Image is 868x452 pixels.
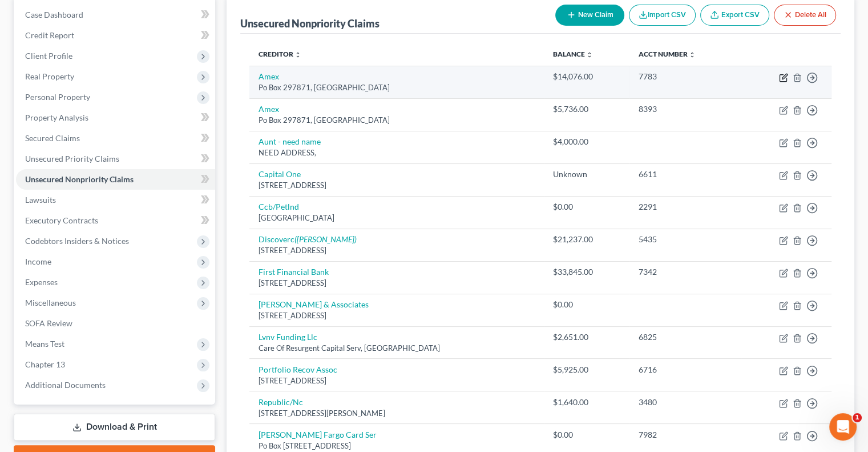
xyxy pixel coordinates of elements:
div: $1,640.00 [553,397,620,408]
span: Unsecured Nonpriority Claims [25,174,134,184]
a: Unsecured Priority Claims [16,149,215,169]
span: Credit Report [25,30,74,40]
div: $33,845.00 [553,266,620,278]
a: Lawsuits [16,190,215,210]
span: Income [25,257,51,266]
span: Means Test [25,339,64,349]
span: Codebtors Insiders & Notices [25,236,129,246]
div: [STREET_ADDRESS] [259,375,535,386]
a: Aunt - need name [259,137,321,146]
a: Discoverc([PERSON_NAME]) [259,234,357,244]
span: 1 [853,413,862,422]
div: [STREET_ADDRESS] [259,245,535,256]
div: 2291 [639,201,732,213]
span: Chapter 13 [25,359,65,369]
a: First Financial Bank [259,267,329,277]
div: 3480 [639,397,732,408]
div: 6611 [639,169,732,180]
a: [PERSON_NAME] Fargo Card Ser [259,430,377,439]
a: Credit Report [16,25,215,46]
div: $5,736.00 [553,103,620,115]
div: $4,000.00 [553,136,620,147]
div: $2,651.00 [553,331,620,343]
div: $21,237.00 [553,234,620,245]
span: Client Profile [25,51,72,61]
div: Care Of Resurgent Capital Serv, [GEOGRAPHIC_DATA] [259,343,535,354]
div: $0.00 [553,429,620,441]
a: Amex [259,71,279,81]
span: Executory Contracts [25,215,98,225]
div: $5,925.00 [553,364,620,375]
div: NEED ADDRESS, [259,147,535,158]
div: 6716 [639,364,732,375]
div: $0.00 [553,201,620,213]
div: [GEOGRAPHIC_DATA] [259,213,535,223]
div: [STREET_ADDRESS] [259,278,535,289]
i: unfold_more [586,51,593,58]
i: unfold_more [689,51,696,58]
div: [STREET_ADDRESS] [259,310,535,321]
a: Balance unfold_more [553,50,593,58]
a: Ccb/Petlnd [259,202,299,211]
div: 7783 [639,71,732,82]
a: Portfolio Recov Assoc [259,365,337,374]
div: 8393 [639,103,732,115]
div: $14,076.00 [553,71,620,82]
div: $0.00 [553,299,620,310]
a: Republic/Nc [259,397,303,407]
div: [STREET_ADDRESS][PERSON_NAME] [259,408,535,419]
span: Additional Documents [25,380,106,390]
a: Download & Print [14,414,215,441]
button: Import CSV [629,5,696,26]
a: Acct Number unfold_more [639,50,696,58]
a: SOFA Review [16,313,215,334]
a: Export CSV [700,5,769,26]
a: Property Analysis [16,107,215,128]
div: 6825 [639,331,732,343]
a: Unsecured Nonpriority Claims [16,169,215,190]
div: [STREET_ADDRESS] [259,180,535,191]
button: New Claim [555,5,624,26]
span: Real Property [25,71,74,81]
button: Delete All [774,5,836,26]
iframe: Intercom live chat [829,413,857,441]
span: Case Dashboard [25,10,83,19]
div: Unsecured Nonpriority Claims [240,17,380,30]
div: Po Box [STREET_ADDRESS] [259,441,535,451]
span: Lawsuits [25,195,56,205]
span: Expenses [25,277,58,287]
i: ([PERSON_NAME]) [294,234,357,244]
span: Personal Property [25,92,90,102]
div: 5435 [639,234,732,245]
a: Lvnv Funding Llc [259,332,317,342]
span: Secured Claims [25,133,80,143]
div: Unknown [553,169,620,180]
a: Executory Contracts [16,210,215,231]
div: 7342 [639,266,732,278]
span: Property Analysis [25,113,88,122]
a: Secured Claims [16,128,215,149]
a: Capital One [259,169,301,179]
span: Miscellaneous [25,298,76,307]
a: Creditor unfold_more [259,50,301,58]
div: Po Box 297871, [GEOGRAPHIC_DATA] [259,82,535,93]
div: 7982 [639,429,732,441]
a: [PERSON_NAME] & Associates [259,299,369,309]
a: Case Dashboard [16,5,215,25]
a: Amex [259,104,279,114]
span: SOFA Review [25,318,72,328]
span: Unsecured Priority Claims [25,154,119,163]
i: unfold_more [294,51,301,58]
div: Po Box 297871, [GEOGRAPHIC_DATA] [259,115,535,126]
